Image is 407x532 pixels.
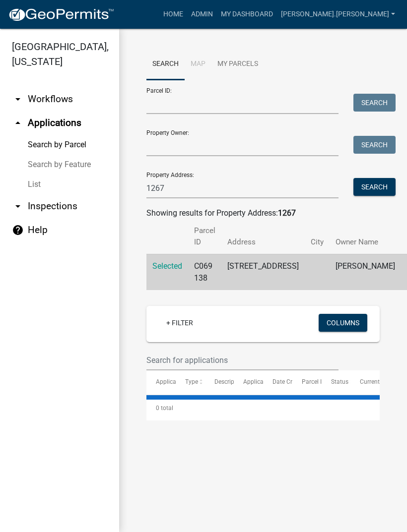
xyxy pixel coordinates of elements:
a: Selected [152,261,182,271]
span: Current Activity [360,378,401,385]
datatable-header-cell: Type [176,370,205,394]
a: My Parcels [211,49,264,80]
span: Parcel ID [302,378,326,385]
td: C069 138 [188,254,221,290]
datatable-header-cell: Status [322,370,351,394]
i: arrow_drop_down [12,93,24,105]
span: Type [185,378,198,385]
a: My Dashboard [217,5,277,24]
i: arrow_drop_down [12,200,24,212]
button: Columns [319,314,367,332]
datatable-header-cell: Description [205,370,234,394]
a: + Filter [158,314,201,332]
td: [PERSON_NAME] [330,254,401,290]
div: Showing results for Property Address: [146,207,380,219]
th: Owner Name [330,219,401,254]
th: Parcel ID [188,219,221,254]
span: Status [331,378,348,385]
span: Date Created [272,378,307,385]
td: [STREET_ADDRESS] [221,254,305,290]
span: Application Number [156,378,210,385]
span: Applicant [243,378,269,385]
button: Search [353,178,396,196]
strong: 1267 [278,208,296,218]
button: Search [353,94,396,112]
a: [PERSON_NAME].[PERSON_NAME] [277,5,399,24]
a: Home [159,5,187,24]
datatable-header-cell: Date Created [263,370,292,394]
i: help [12,224,24,236]
a: Search [146,49,185,80]
div: 0 total [146,396,380,420]
datatable-header-cell: Parcel ID [292,370,322,394]
datatable-header-cell: Current Activity [350,370,380,394]
th: City [305,219,330,254]
th: Address [221,219,305,254]
span: Description [214,378,245,385]
datatable-header-cell: Applicant [234,370,263,394]
i: arrow_drop_up [12,117,24,129]
a: Admin [187,5,217,24]
input: Search for applications [146,350,339,370]
datatable-header-cell: Application Number [146,370,176,394]
button: Search [353,136,396,154]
